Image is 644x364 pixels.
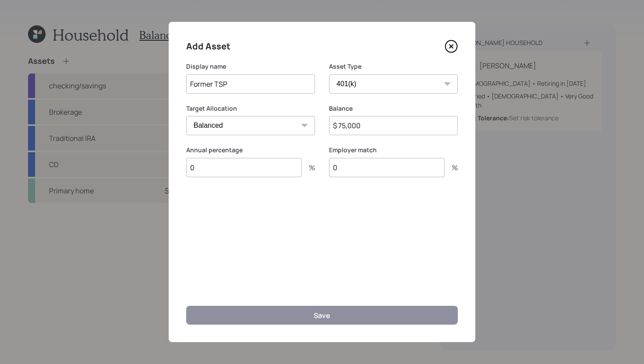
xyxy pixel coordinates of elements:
[302,164,315,171] div: %
[329,146,458,154] label: Employer match
[314,311,330,320] div: Save
[445,164,458,171] div: %
[329,62,458,71] label: Asset Type
[186,62,315,71] label: Display name
[186,39,230,53] h4: Add Asset
[329,104,458,113] label: Balance
[186,104,315,113] label: Target Allocation
[186,306,458,325] button: Save
[186,146,315,154] label: Annual percentage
